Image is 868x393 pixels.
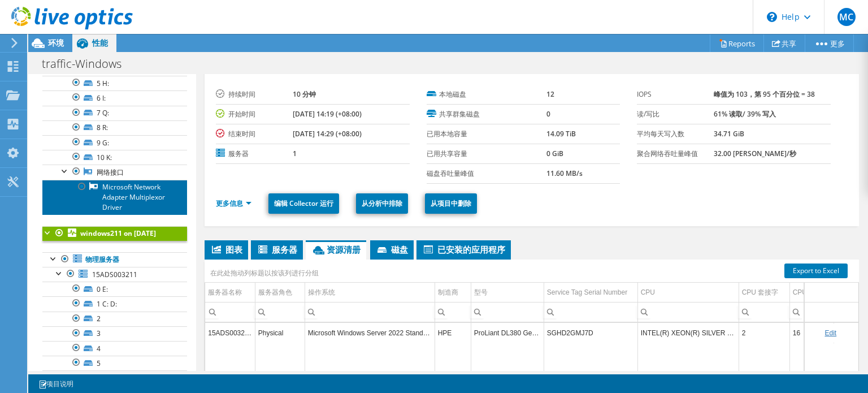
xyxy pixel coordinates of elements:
a: 6 I: [42,90,187,105]
label: 本地磁盘 [427,89,546,100]
b: 峰值为 103，第 95 个百分位 = 38 [714,89,815,99]
td: Column 制造商, Filter cell [435,302,471,322]
a: Edit [824,329,836,337]
span: 磁盘 [376,244,408,255]
div: 制造商 [438,286,458,299]
td: Column CPU, Filter cell [637,302,739,322]
label: 持续时间 [216,89,293,100]
td: Column 操作系统, Value Microsoft Windows Server 2022 Standard [305,323,435,343]
a: 15ADS003211 [42,267,187,282]
a: 编辑 Collector 运行 [268,193,339,214]
td: Column CPU, Value INTEL(R) XEON(R) SILVER 4509Y [637,323,739,343]
td: Column 制造商, Value HPE [435,323,471,343]
div: 型号 [474,286,488,299]
b: [DATE] 14:29 (+08:00) [293,129,362,139]
b: 61% 读取/ 39% 写入 [714,109,776,119]
b: windows211 on [DATE] [80,228,156,238]
a: 3 [42,326,187,341]
b: 32.00 [PERSON_NAME]/秒 [714,149,796,158]
a: 5 H: [42,76,187,90]
a: Export to Excel [784,264,848,278]
span: MC [837,8,856,26]
td: 服务器名称 Column [205,283,255,303]
b: 1 [293,149,297,158]
a: 更多信息 [216,198,251,208]
td: 制造商 Column [435,283,471,303]
div: CPU [641,286,655,299]
a: 更多 [805,34,854,52]
div: Physical [258,326,302,340]
td: 服务器角色 Column [255,283,305,303]
span: 图表 [210,244,242,255]
td: Column 服务器角色, Value Physical [255,323,305,343]
h1: traffic-Windows [37,58,139,70]
b: 10 分钟 [293,89,316,99]
td: Column 服务器名称, Filter cell [205,302,255,322]
a: 2 [42,312,187,326]
b: 0 [546,109,550,119]
div: 服务器名称 [208,286,242,299]
label: 读/写比 [637,109,714,120]
label: 开始时间 [216,109,293,120]
b: [DATE] 14:19 (+08:00) [293,109,362,119]
a: Microsoft Network Adapter Multiplexor Driver [42,180,187,215]
td: Column 型号, Filter cell [471,302,544,322]
label: 共享群集磁盘 [427,109,546,120]
span: 资源清册 [311,244,361,255]
td: Column CPU 套接字, Value 2 [739,323,789,343]
div: CPU 套接字 [742,286,779,299]
td: Column CPU 内核, Value 16 [789,323,834,343]
a: 0 E: [42,282,187,296]
span: 环境 [48,37,64,48]
td: Service Tag Serial Number Column [544,283,637,303]
a: 7 Q: [42,106,187,120]
div: Service Tag Serial Number [547,286,628,299]
td: CPU 内核 Column [789,283,834,303]
td: Column 服务器角色, Filter cell [255,302,305,322]
a: 6 [42,370,187,385]
label: IOPS [637,89,714,100]
div: 服务器角色 [258,286,292,299]
label: 平均每天写入数 [637,128,714,140]
td: Column CPU 内核, Filter cell [789,302,834,322]
b: 12 [546,89,554,99]
b: 11.60 MB/s [546,169,583,178]
div: 在此处拖动列标题以按该列进行分组 [207,265,322,281]
span: 15ADS003211 [92,270,137,279]
b: 34.71 GiB [714,129,744,139]
a: 从项目中删除 [425,193,477,214]
a: 4 [42,341,187,356]
span: 性能 [92,37,108,48]
div: CPU 内核 [793,286,823,299]
span: 服务器 [257,244,297,255]
label: 磁盘吞吐量峰值 [427,168,546,179]
td: Column 服务器名称, Value 15ADS003211 [205,323,255,343]
div: 操作系统 [308,286,335,299]
label: 已用本地容量 [427,128,546,140]
td: 操作系统 Column [305,283,435,303]
label: 聚合网络吞吐量峰值 [637,148,714,159]
a: 10 K: [42,150,187,165]
td: CPU Column [637,283,739,303]
a: 物理服务器 [42,252,187,267]
b: 0 GiB [546,149,563,158]
span: 已安装的应用程序 [422,244,505,255]
svg: \n [767,12,777,22]
a: 从分析中排除 [356,193,408,214]
td: CPU 套接字 Column [739,283,789,303]
a: Reports [710,34,764,52]
a: 5 [42,356,187,370]
b: 14.09 TiB [546,129,576,139]
label: 服务器 [216,148,293,159]
td: Column CPU 套接字, Filter cell [739,302,789,322]
td: Column Service Tag Serial Number, Filter cell [544,302,637,322]
label: 结束时间 [216,128,293,140]
td: Column 型号, Value ProLiant DL380 Gen11 [471,323,544,343]
a: 9 G: [42,135,187,150]
td: Column Service Tag Serial Number, Value SGHD2GMJ7D [544,323,637,343]
a: 项目说明 [31,377,81,391]
a: windows211 on [DATE] [42,226,187,241]
a: 共享 [763,34,805,52]
a: 1 C: D: [42,296,187,311]
a: 8 R: [42,120,187,135]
